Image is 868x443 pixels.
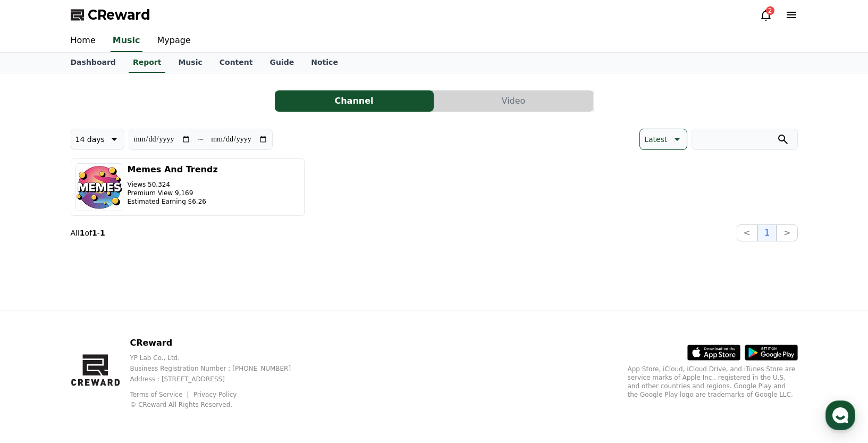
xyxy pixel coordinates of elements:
a: Report [129,53,166,73]
a: CReward [71,6,150,23]
a: Terms of Service [130,391,190,398]
a: Notice [302,53,347,73]
button: > [777,224,797,241]
button: Video [434,90,593,112]
a: Mypage [149,30,199,52]
p: 14 days [75,132,105,147]
p: © CReward All Rights Reserved. [130,400,308,409]
p: Address : [STREET_ADDRESS] [130,375,308,383]
button: Latest [639,129,687,150]
a: Privacy Policy [193,391,237,398]
p: Estimated Earning $6.26 [128,197,218,206]
a: 2 [760,9,772,21]
strong: 1 [80,229,85,237]
h3: Memes And Trendz [128,163,218,176]
a: Dashboard [62,53,124,73]
img: Memes And Trendz [75,163,123,211]
strong: 1 [100,229,105,237]
p: App Store, iCloud, iCloud Drive, and iTunes Store are service marks of Apple Inc., registered in ... [628,365,798,399]
p: Views 50,324 [128,180,218,189]
p: YP Lab Co., Ltd. [130,354,308,362]
span: CReward [88,6,150,23]
a: Channel [275,90,434,112]
div: 2 [766,6,774,15]
button: Memes And Trendz Views 50,324 Premium View 9,169 Estimated Earning $6.26 [71,158,305,216]
button: Channel [275,90,434,112]
p: ~ [197,133,204,146]
p: Premium View 9,169 [128,189,218,197]
p: Latest [644,132,667,147]
a: Content [211,53,262,73]
a: Music [111,30,142,52]
button: 1 [757,224,777,241]
a: Home [62,30,104,52]
button: 14 days [71,129,124,150]
button: < [737,224,757,241]
strong: 1 [92,229,97,237]
p: CReward [130,337,308,349]
a: Guide [261,53,302,73]
a: Music [170,53,210,73]
a: Video [434,90,594,112]
p: Business Registration Number : [PHONE_NUMBER] [130,364,308,373]
p: All of - [71,228,105,238]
